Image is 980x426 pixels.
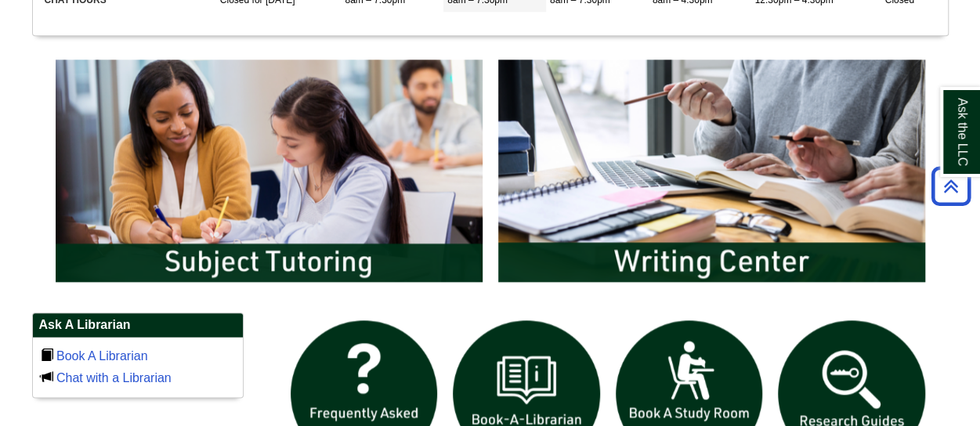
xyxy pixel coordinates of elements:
[33,313,243,338] h2: Ask A Librarian
[56,349,148,363] a: Book A Librarian
[56,371,172,384] a: Chat with a Librarian
[926,175,976,197] a: Back to Top
[490,52,933,290] img: Writing Center Information
[48,52,490,290] img: Subject Tutoring Information
[48,52,933,297] div: slideshow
